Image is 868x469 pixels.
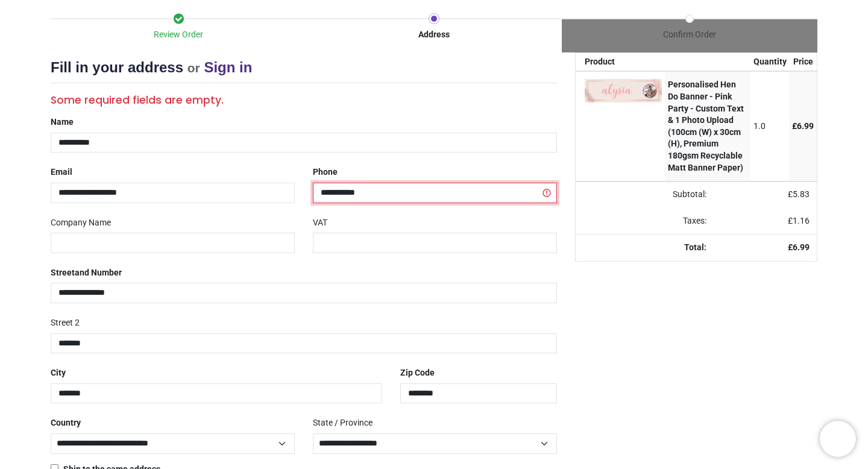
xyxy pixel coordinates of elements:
[788,189,810,199] span: £
[797,121,814,131] span: 6.99
[576,181,714,208] td: Subtotal:
[51,313,80,333] label: Street 2
[51,162,72,183] label: Email
[668,80,744,172] strong: Personalised Hen Do Banner - Pink Party - Custom Text & 1 Photo Upload (100cm (W) x 30cm (H), Pre...
[400,363,435,383] label: Zip Code
[576,53,665,71] th: Product
[51,263,122,283] label: Street
[789,53,817,71] th: Price
[684,242,706,252] strong: Total:
[585,79,662,102] img: AXVpjmGzv9wCAAAAAElFTkSuQmCC
[793,189,810,199] span: 5.83
[51,112,74,133] label: Name
[820,421,856,457] iframe: Brevo live chat
[792,121,814,131] span: £
[313,413,373,433] label: State / Province
[793,216,810,225] span: 1.16
[51,413,81,433] label: Country
[51,213,111,233] label: Company Name
[51,93,557,108] h5: Some required fields are empty.
[788,216,810,225] span: £
[187,61,200,75] small: or
[576,208,714,234] td: Taxes:
[51,59,183,75] span: Fill in your address
[313,213,327,233] label: VAT
[562,29,817,41] div: Confirm Order
[51,29,306,41] div: Review Order
[75,268,122,277] span: and Number
[306,29,562,41] div: Address
[51,363,66,383] label: City
[788,242,810,252] strong: £
[793,242,810,252] span: 6.99
[313,162,338,183] label: Phone
[750,53,790,71] th: Quantity
[753,121,787,133] div: 1.0
[204,59,252,75] a: Sign in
